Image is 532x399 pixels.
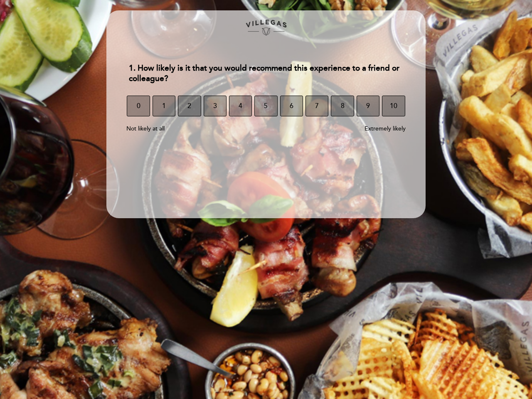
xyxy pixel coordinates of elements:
span: 8 [341,94,345,118]
span: 9 [366,94,370,118]
span: Not likely at all [126,125,165,132]
button: 4 [229,96,252,116]
button: 0 [127,96,150,116]
span: Extremely likely [365,125,406,132]
span: 0 [137,94,140,118]
span: 3 [213,94,217,118]
button: 10 [382,96,405,116]
button: 3 [204,96,227,116]
button: 8 [331,96,354,116]
span: 5 [264,94,268,118]
button: 2 [178,96,201,116]
button: 9 [357,96,379,116]
button: 6 [280,96,303,116]
img: header_1723560284.png [237,19,295,37]
span: 7 [315,94,319,118]
span: 6 [290,94,293,118]
button: 1 [153,96,175,116]
span: 4 [239,94,242,118]
span: 1 [162,94,166,118]
button: 5 [254,96,277,116]
button: 7 [305,96,328,116]
span: 10 [390,94,397,118]
div: 1. How likely is it that you would recommend this experience to a friend or colleague? [122,58,409,89]
span: 2 [187,94,191,118]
